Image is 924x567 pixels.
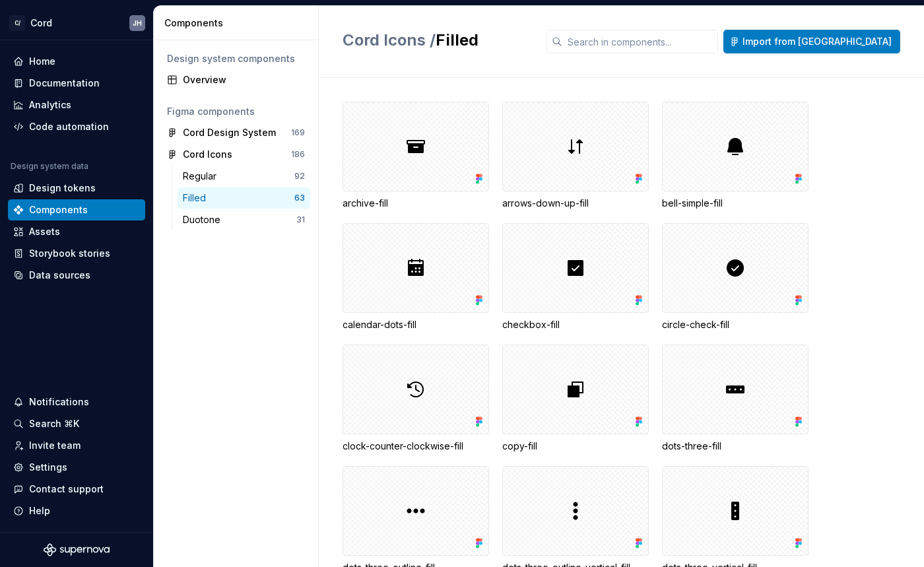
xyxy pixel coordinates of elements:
[29,203,88,217] div: Components
[502,345,649,453] div: copy-fill
[662,318,808,331] div: circle-check-fill
[29,504,50,517] div: Help
[133,18,142,28] div: JH
[343,345,489,453] div: clock-counter-clockwise-fill
[29,395,89,409] div: Notifications
[8,116,145,137] a: Code automation
[29,483,104,496] div: Contact support
[8,243,145,264] a: Storybook stories
[8,479,145,500] button: Contact support
[343,197,489,210] div: archive-fill
[162,69,310,90] a: Overview
[662,345,808,453] div: dots-three-fill
[29,55,55,68] div: Home
[294,171,305,182] div: 92
[29,269,90,282] div: Data sources
[343,30,436,50] span: Cord Icons /
[291,149,305,160] div: 186
[8,94,145,116] a: Analytics
[8,435,145,456] a: Invite team
[162,144,310,165] a: Cord Icons186
[183,73,305,86] div: Overview
[502,223,649,331] div: checkbox-fill
[178,166,310,187] a: Regular92
[29,439,81,452] div: Invite team
[343,223,489,331] div: calendar-dots-fill
[343,30,531,51] h2: Filled
[29,461,67,474] div: Settings
[30,17,52,30] div: Cord
[29,77,100,90] div: Documentation
[8,221,145,242] a: Assets
[662,197,808,210] div: bell-simple-fill
[11,161,88,172] div: Design system data
[29,98,71,112] div: Analytics
[178,209,310,230] a: Duotone31
[502,197,649,210] div: arrows-down-up-fill
[29,247,110,260] div: Storybook stories
[29,225,60,238] div: Assets
[8,500,145,521] button: Help
[3,9,150,37] button: C/CordJH
[178,187,310,209] a: Filled63
[8,199,145,220] a: Components
[183,148,232,161] div: Cord Icons
[502,440,649,453] div: copy-fill
[8,73,145,94] a: Documentation
[183,191,211,205] div: Filled
[183,126,276,139] div: Cord Design System
[29,120,109,133] div: Code automation
[502,318,649,331] div: checkbox-fill
[162,122,310,143] a: Cord Design System169
[662,223,808,331] div: circle-check-fill
[167,105,305,118] div: Figma components
[29,182,96,195] div: Design tokens
[44,543,110,556] svg: Supernova Logo
[662,102,808,210] div: bell-simple-fill
[164,17,313,30] div: Components
[343,318,489,331] div: calendar-dots-fill
[742,35,892,48] span: Import from [GEOGRAPHIC_DATA]
[8,178,145,199] a: Design tokens
[8,265,145,286] a: Data sources
[562,30,718,53] input: Search in components...
[8,457,145,478] a: Settings
[723,30,900,53] button: Import from [GEOGRAPHIC_DATA]
[29,417,79,430] div: Search ⌘K
[183,213,226,226] div: Duotone
[296,215,305,225] div: 31
[294,193,305,203] div: 63
[9,15,25,31] div: C/
[8,391,145,413] button: Notifications
[502,102,649,210] div: arrows-down-up-fill
[291,127,305,138] div: 169
[183,170,222,183] div: Regular
[8,51,145,72] a: Home
[662,440,808,453] div: dots-three-fill
[8,413,145,434] button: Search ⌘K
[343,440,489,453] div: clock-counter-clockwise-fill
[167,52,305,65] div: Design system components
[343,102,489,210] div: archive-fill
